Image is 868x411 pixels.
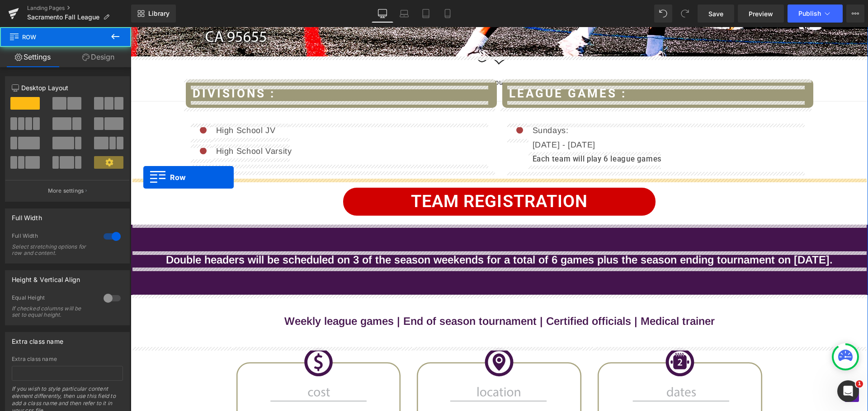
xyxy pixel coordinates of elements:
iframe: Intercom live chat [837,380,859,402]
div: Height & Vertical Align [12,271,80,283]
div: Equal Height [12,294,94,304]
a: Preview [738,5,784,23]
span: Library [148,9,170,18]
a: Design [66,47,131,67]
span: LEAGUE GAMES : [378,60,496,73]
a: New Library [131,5,176,23]
a: Laptop [393,5,415,23]
span: Save [708,9,723,18]
a: Mobile [437,5,458,23]
a: Team Registration [212,161,525,188]
span: Sacramento Fall League [27,14,99,21]
div: Extra class name [12,356,123,362]
div: Full Width [12,232,94,242]
span: Preview [749,9,773,18]
span: 1 [856,380,863,388]
button: Undo [654,5,672,23]
span: Publish [798,10,821,17]
p: High School JV [85,97,161,111]
a: Tablet [415,5,437,23]
button: Publish [788,5,843,23]
p: More settings [48,187,84,195]
button: More [846,5,864,23]
p: High School Varsity [85,117,161,132]
span: Row [9,27,99,47]
button: More settings [5,180,129,201]
p: Desktop Layout [12,83,123,92]
span: DIVISIONS : [62,60,145,73]
a: Desktop [372,5,393,23]
div: Full Width [12,209,42,222]
a: Landing Pages [27,5,131,12]
button: Redo [676,5,694,23]
div: Select stretching options for row and content. [12,244,93,256]
p: Sundays: [402,97,531,111]
div: If checked columns will be set to equal height. [12,305,93,318]
p: Each team will play 6 league games [402,125,531,139]
p: [DATE] - [DATE] [402,111,531,125]
div: Extra class name [12,332,63,345]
